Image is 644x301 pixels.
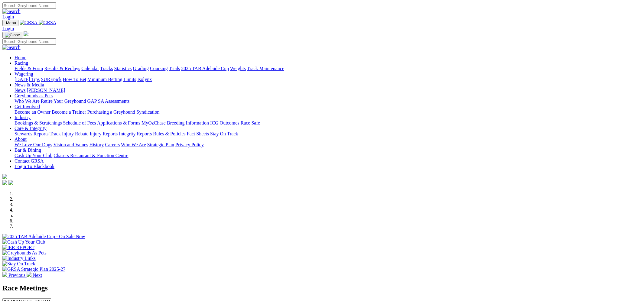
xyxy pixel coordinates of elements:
a: Bar & Dining [15,147,41,153]
input: Search [2,38,56,45]
a: Trials [169,66,180,71]
input: Search [2,2,56,9]
a: History [89,142,104,147]
div: Greyhounds as Pets [15,99,642,104]
a: Syndication [136,109,159,115]
div: About [15,142,642,147]
a: Industry [15,115,31,120]
a: Care & Integrity [15,126,47,131]
a: News [15,88,25,93]
a: How To Bet [63,77,86,82]
div: Get Involved [15,109,642,115]
a: Injury Reports [89,131,118,136]
a: Calendar [81,66,99,71]
a: Privacy Policy [175,142,204,147]
a: Fact Sheets [187,131,209,136]
a: Careers [105,142,120,147]
a: Get Involved [15,104,40,109]
a: Become a Trainer [52,109,86,115]
img: logo-grsa-white.png [2,174,7,179]
img: Search [2,45,21,50]
a: [PERSON_NAME] [27,88,65,93]
img: IER REPORT [2,245,34,250]
div: Wagering [15,77,642,82]
a: Become an Owner [15,109,50,115]
a: Applications & Forms [97,120,140,125]
div: Care & Integrity [15,131,642,137]
a: Fields & Form [15,66,43,71]
a: Retire Your Greyhound [41,99,86,104]
a: Bookings & Scratchings [15,120,62,125]
a: Stay On Track [210,131,238,136]
a: GAP SA Assessments [87,99,130,104]
span: Previous [8,273,25,278]
img: chevron-right-pager-white.svg [27,272,31,277]
a: SUREpick [41,77,61,82]
a: Results & Replays [44,66,80,71]
img: 2025 TAB Adelaide Cup - On Sale Now [2,234,85,239]
a: Minimum Betting Limits [87,77,136,82]
a: We Love Our Dogs [15,142,52,147]
a: Track Injury Rebate [50,131,88,136]
img: Industry Links [2,256,36,261]
span: Next [33,273,42,278]
a: Statistics [114,66,132,71]
a: Previous [2,273,27,278]
img: GRSA Strategic Plan 2025-27 [2,267,65,272]
img: facebook.svg [2,180,7,185]
span: Menu [6,21,16,25]
img: Stay On Track [2,261,35,267]
button: Toggle navigation [2,20,18,26]
img: GRSA [20,20,37,25]
a: Who We Are [121,142,146,147]
a: Weights [230,66,246,71]
a: MyOzChase [141,120,166,125]
div: News & Media [15,88,642,93]
a: Rules & Policies [153,131,186,136]
div: Industry [15,120,642,126]
img: GRSA [39,20,57,25]
a: Track Maintenance [247,66,284,71]
a: News & Media [15,82,44,87]
h2: Race Meetings [2,284,642,292]
a: Coursing [150,66,168,71]
a: Isolynx [137,77,152,82]
img: logo-grsa-white.png [24,31,28,36]
div: Racing [15,66,642,71]
a: Race Safe [240,120,260,125]
div: Bar & Dining [15,153,642,158]
a: [DATE] Tips [15,77,40,82]
a: ICG Outcomes [210,120,239,125]
img: Greyhounds As Pets [2,250,47,256]
a: Next [27,273,42,278]
img: Cash Up Your Club [2,239,45,245]
a: Cash Up Your Club [15,153,52,158]
a: Stewards Reports [15,131,48,136]
a: Wagering [15,71,33,76]
a: Login [2,14,14,19]
a: Login [2,26,14,31]
a: Contact GRSA [15,158,44,163]
a: Strategic Plan [147,142,174,147]
a: Integrity Reports [119,131,152,136]
a: Purchasing a Greyhound [87,109,135,115]
a: Racing [15,60,28,66]
a: About [15,137,27,142]
a: Grading [133,66,149,71]
img: Search [2,9,21,14]
a: Vision and Values [53,142,88,147]
a: Login To Blackbook [15,164,54,169]
img: Close [5,33,20,37]
a: Tracks [100,66,113,71]
img: twitter.svg [8,180,13,185]
a: Greyhounds as Pets [15,93,53,98]
img: chevron-left-pager-white.svg [2,272,7,277]
button: Toggle navigation [2,32,22,38]
a: Who We Are [15,99,40,104]
a: Chasers Restaurant & Function Centre [54,153,128,158]
a: Breeding Information [167,120,209,125]
a: 2025 TAB Adelaide Cup [181,66,229,71]
a: Home [15,55,26,60]
a: Schedule of Fees [63,120,96,125]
